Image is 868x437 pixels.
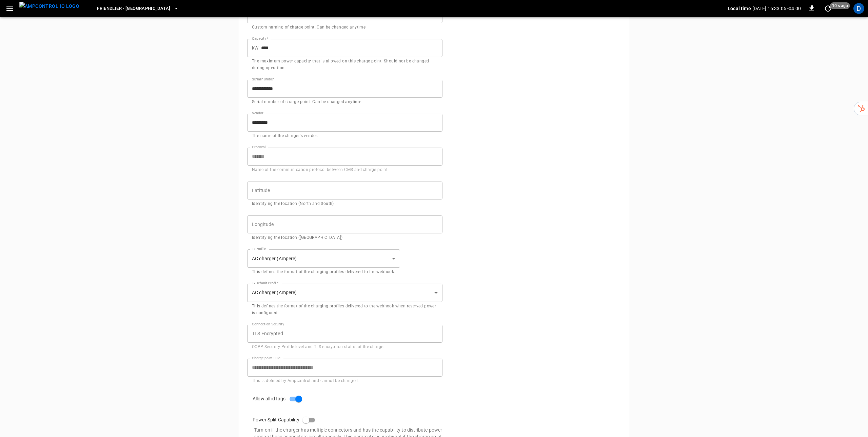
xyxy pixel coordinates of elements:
[252,24,438,31] p: Custom naming of charge point. Can be changed anytime.
[97,5,170,13] span: Friendlier - [GEOGRAPHIC_DATA]
[252,111,263,116] label: Vendor
[252,322,284,327] label: Connection Security
[252,77,274,82] label: Serial number
[252,344,438,350] p: OCPP Security Profile level and TLS encryption status of the charger.
[252,303,438,317] p: This defines the format of the charging profiles delivered to the webhook when reserved power is ...
[247,249,400,268] div: AC charger (Ampere)
[830,2,850,9] span: 10 s ago
[253,395,285,402] p: Allow all idTags
[94,2,182,15] button: Friendlier - [GEOGRAPHIC_DATA]
[253,416,299,423] p: Power Split Capability
[252,99,438,106] p: Serial number of charge point. Can be changed anytime.
[252,201,438,207] p: Identifying the location (North and South)
[252,246,266,252] label: TxProfile
[728,5,751,12] p: Local time
[252,356,280,361] label: Charge point uuid
[19,2,79,11] img: ampcontrol.io logo
[252,145,266,150] label: Protocol
[247,284,442,302] div: AC charger (Ampere)
[252,281,278,286] label: TxDefault Profile
[252,378,438,384] p: This is defined by Ampcontrol and cannot be changed.
[252,167,438,173] p: Name of the communication protocol between CMS and charge point.
[252,58,438,72] p: The maximum power capacity that is allowed on this charge point. Should not be changed during ope...
[823,3,833,14] button: set refresh interval
[252,44,258,52] p: kW
[252,269,395,275] p: This defines the format of the charging profiles delivered to the webhook.
[252,133,438,139] p: The name of the charger's vendor.
[252,234,438,241] p: Identifying the location ([GEOGRAPHIC_DATA])
[853,3,864,14] div: profile-icon
[752,5,801,12] p: [DATE] 16:33:05 -04:00
[252,36,269,41] label: Capacity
